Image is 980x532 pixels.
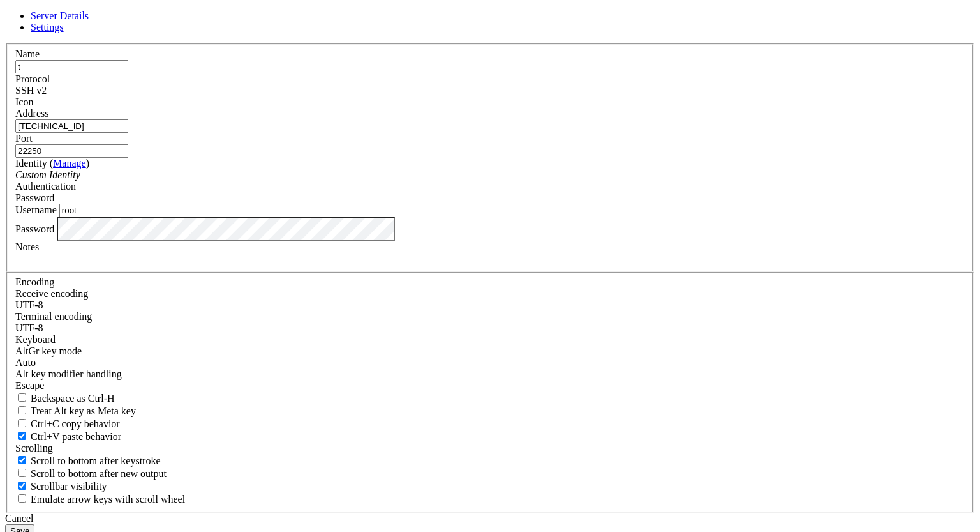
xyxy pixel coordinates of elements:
[5,103,813,114] x-row: sudo apt-get install -f -y
[18,432,26,440] input: Ctrl+V paste behavior
[10,211,21,222] span: 清
[15,357,36,368] span: Auto
[5,38,813,49] x-row: sudo dpkg -i cloudflared-linux-amd64.deb
[50,158,89,169] span: ( )
[5,81,813,92] x-row: #
[15,192,54,203] span: Password
[5,439,10,450] div: (0, 40)
[15,241,39,252] label: Notes
[96,211,107,222] span: （
[15,277,54,287] label: Encoding
[5,146,813,157] x-row: #
[31,22,64,33] a: Settings
[15,85,47,96] span: SSH v2
[32,211,43,222] span: 下
[15,406,136,416] label: Whether the Alt key acts as a Meta key or as a distinct Alt key.
[15,494,185,505] label: When using the alternative screen buffer, and DECCKM (Application Cursor Keys) is active, mouse w...
[31,455,161,466] span: Scroll to bottom after keystroke
[31,494,185,505] span: Emulate arrow keys with scroll wheel
[85,81,96,92] span: 问
[15,393,115,404] label: If true, the backspace should send BS ('\x08', aka ^H). Otherwise the backspace key should send '...
[5,342,813,353] x-row: 0 upgraded, 0 newly installed, 0 to remove and 28 not upgraded.
[18,419,26,427] input: Ctrl+C copy behavior
[15,96,33,107] label: Icon
[31,10,89,21] a: Server Details
[5,396,813,407] x-row: [URL][DOMAIN_NAME][DOMAIN_NAME]
[5,320,813,331] x-row: Building dependency tree... Done
[15,158,89,169] label: Identity
[31,468,167,479] span: Scroll to bottom after new output
[15,223,54,234] label: Password
[15,323,965,334] div: UTF-8
[10,81,21,92] span: 修
[15,346,82,356] label: Set the expected encoding for data received from the host. If the encodings do not match, visual ...
[5,168,813,179] x-row: cloudflared --version
[32,16,43,27] span: 下
[5,374,813,385] x-row: Please open the following URL and log in with your Cloudflare account:
[15,192,965,204] div: Password
[96,81,107,92] span: 题
[5,363,813,374] x-row: root@[PERSON_NAME]:~# cloudflared tunnel login
[5,418,813,429] x-row: Leave cloudflared running to download the cert automatically.
[15,418,120,429] label: Ctrl-C copies if true, send ^C to host if false. Ctrl-Shift-C sends ^C to host if true, copies if...
[15,369,122,379] label: Controls how the Alt key is handled. Escape: Send an ESC prefix. 8-Bit: Add 128 to the typed char...
[5,353,813,363] x-row: cloudflared version [DATE] (built 2025-08-21-1535 UTC)
[53,81,64,92] span: 的
[5,429,87,439] span: [DATE]T22:29:45Z
[92,429,107,439] span: INF
[18,494,26,503] input: Emulate arrow keys with scroll wheel
[15,204,57,215] label: Username
[43,81,54,92] span: 能
[128,211,139,222] span: ）
[15,133,33,144] label: Port
[43,211,54,222] span: 载
[53,158,86,169] a: Manage
[43,146,54,157] span: 装
[15,181,76,192] label: Authentication
[117,211,128,222] span: 选
[5,244,813,255] x-row: Selecting previously unselected package cloudflared.
[15,73,50,84] label: Protocol
[21,211,32,222] span: 理
[15,468,167,479] label: Scroll to bottom after new output.
[15,334,56,345] label: Keyboard
[5,429,813,439] x-row: Waiting for login...
[75,81,85,92] span: 赖
[21,81,32,92] span: 复
[18,469,26,477] input: Scroll to bottom after new output
[10,16,21,27] span: 安
[15,481,107,492] label: The vertical scrollbar mode.
[15,431,121,442] label: Ctrl+V pastes if true, sends ^V to host if false. Ctrl+Shift+V sends ^V to host if true, pastes i...
[59,204,172,217] input: Login Username
[31,406,136,416] span: Treat Alt key as Meta key
[31,393,115,404] span: Backspace as Ctrl-H
[32,146,43,157] span: 安
[15,300,965,311] div: UTF-8
[15,144,128,158] input: Port Number
[85,211,96,222] span: 包
[21,146,32,157] span: 证
[15,169,965,181] div: Custom Identity
[53,16,64,27] span: 的
[31,418,120,429] span: Ctrl+C copy behavior
[15,380,44,391] span: Escape
[18,406,26,414] input: Treat Alt key as Meta key
[15,323,43,333] span: UTF-8
[10,146,21,157] span: 验
[5,287,813,298] x-row: Setting up cloudflared ([DATE]) ...
[15,311,92,322] label: The default terminal encoding. ISO-2022 enables character map translations (like graphics maps). ...
[31,431,121,442] span: Ctrl+V paste behavior
[64,81,75,92] span: 依
[15,455,161,466] label: Whether to scroll to the bottom on any keystroke.
[31,481,107,492] span: Scrollbar visibility
[32,81,43,92] span: 可
[5,277,813,287] x-row: Unpacking cloudflared ([DATE]) ...
[15,169,80,180] i: Custom Identity
[5,513,975,524] div: Cancel
[5,255,813,266] x-row: (Reading database ... 64662 files and directories currently installed.)
[75,211,85,222] span: 装
[5,331,813,342] x-row: Reading state information... Done
[53,211,64,222] span: 的
[15,49,40,59] label: Name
